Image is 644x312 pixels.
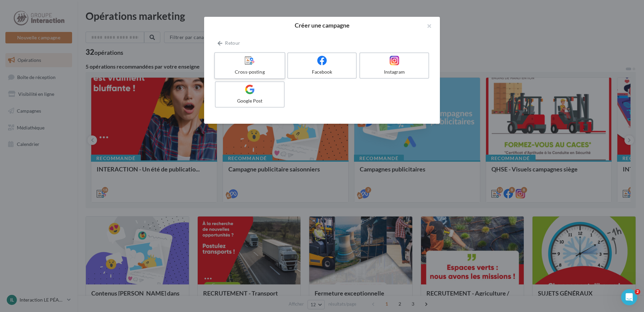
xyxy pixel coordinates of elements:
h2: Créer une campagne [215,22,429,28]
span: 2 [635,289,640,295]
div: Facebook [291,69,354,75]
button: Retour [215,39,243,47]
div: Google Post [218,97,281,104]
iframe: Intercom live chat [621,289,637,305]
div: Instagram [363,69,426,75]
div: Cross-posting [218,69,282,75]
